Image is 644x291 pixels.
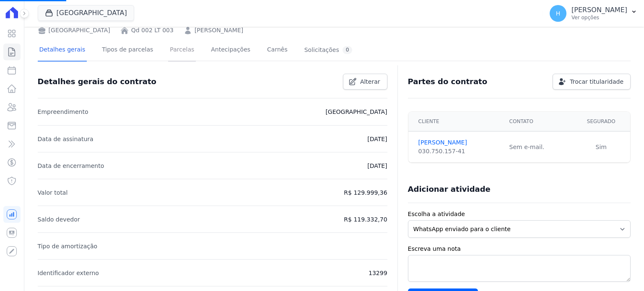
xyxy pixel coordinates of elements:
[572,112,630,131] th: Segurado
[38,214,80,224] p: Saldo devedor
[571,6,627,14] p: [PERSON_NAME]
[571,14,627,21] p: Ver opções
[100,39,155,62] a: Tipos de parcelas
[38,161,104,171] p: Data de encerramento
[344,214,387,224] p: R$ 119.332,70
[343,74,387,90] a: Alterar
[38,268,99,278] p: Identificador externo
[367,134,387,144] p: [DATE]
[360,77,380,86] span: Alterar
[418,138,499,147] a: [PERSON_NAME]
[38,241,98,251] p: Tipo de amortização
[553,74,631,90] a: Trocar titularidade
[418,147,499,156] div: 030.750.157-41
[408,112,504,131] th: Cliente
[344,188,387,198] p: R$ 129.999,36
[38,134,93,144] p: Data de assinatura
[38,107,88,117] p: Empreendimento
[265,39,289,62] a: Carnês
[367,161,387,171] p: [DATE]
[504,112,572,131] th: Contato
[543,2,644,25] button: H [PERSON_NAME] Ver opções
[556,10,561,16] span: H
[209,39,252,62] a: Antecipações
[343,46,353,54] div: 0
[570,77,623,86] span: Trocar titularidade
[408,184,491,194] h3: Adicionar atividade
[195,26,243,35] a: [PERSON_NAME]
[504,131,572,163] td: Sem e-mail.
[38,26,110,35] div: [GEOGRAPHIC_DATA]
[369,268,387,278] p: 13299
[38,39,87,62] a: Detalhes gerais
[38,77,156,87] h3: Detalhes gerais do contrato
[303,39,354,62] a: Solicitações0
[408,210,631,219] label: Escolha a atividade
[131,26,174,35] a: Qd 002 LT 003
[572,131,630,163] td: Sim
[38,188,68,198] p: Valor total
[304,46,353,54] div: Solicitações
[408,77,488,87] h3: Partes do contrato
[408,245,631,253] label: Escreva uma nota
[325,107,387,117] p: [GEOGRAPHIC_DATA]
[168,39,196,62] a: Parcelas
[38,5,134,21] button: [GEOGRAPHIC_DATA]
